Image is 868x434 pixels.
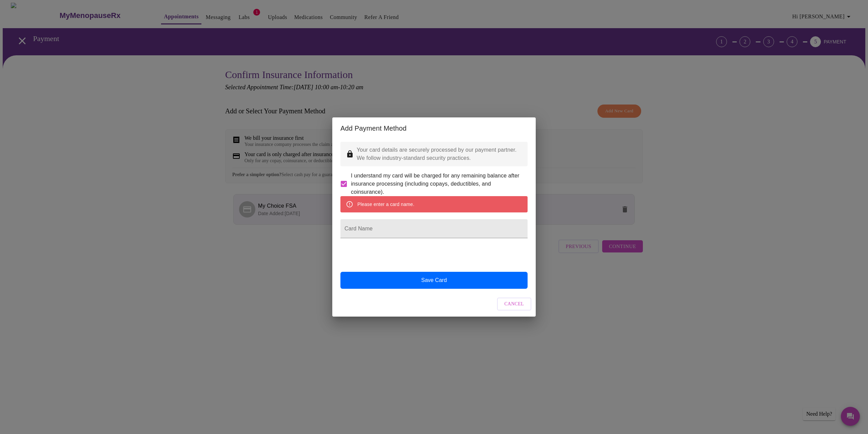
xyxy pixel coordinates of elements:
[351,172,522,196] span: I understand my card will be charged for any remaining balance after insurance processing (includ...
[340,272,528,289] button: Save Card
[340,123,528,134] h2: Add Payment Method
[357,198,414,210] div: Please enter a card name.
[497,298,532,311] button: Cancel
[505,300,524,308] span: Cancel
[357,146,522,162] p: Your card details are securely processed by our payment partner. We follow industry-standard secu...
